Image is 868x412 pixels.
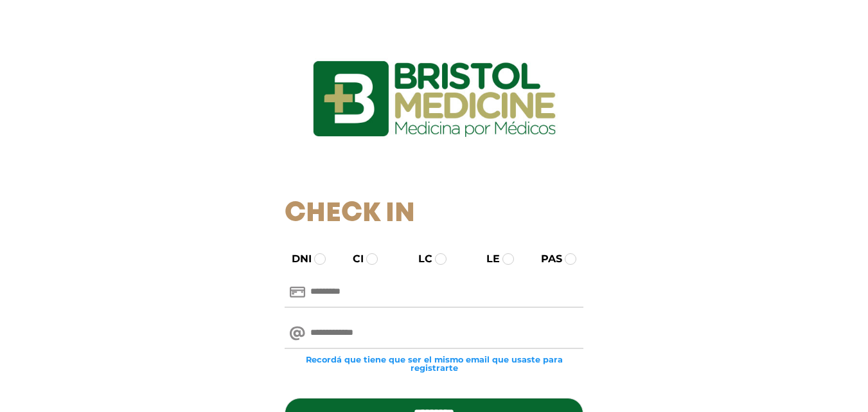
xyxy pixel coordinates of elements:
label: CI [341,251,364,267]
label: LE [475,251,500,267]
img: logo_ingresarbristol.jpg [261,15,608,183]
small: Recordá que tiene que ser el mismo email que usaste para registrarte [285,355,583,372]
label: DNI [280,251,312,267]
label: PAS [529,251,562,267]
label: LC [407,251,432,267]
h1: Check In [285,198,583,230]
